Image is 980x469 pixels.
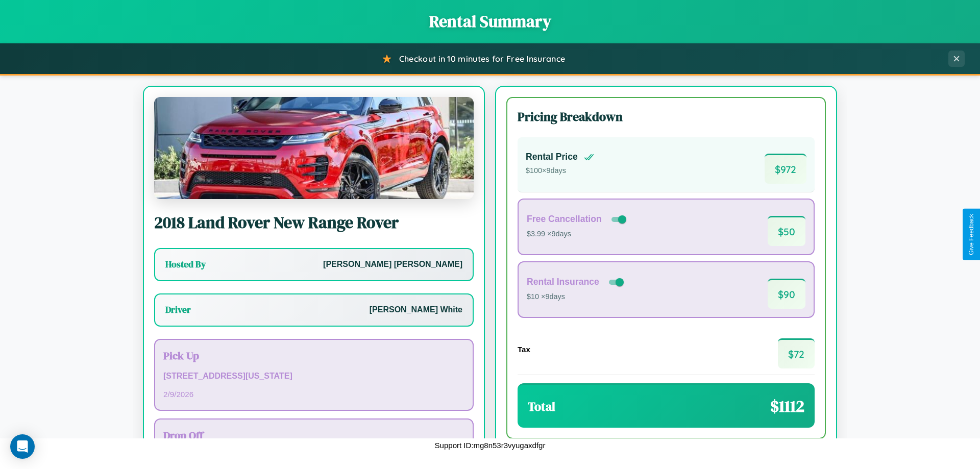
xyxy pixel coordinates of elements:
[528,398,555,415] h3: Total
[527,277,599,287] h4: Rental Insurance
[163,387,464,401] p: 2 / 9 / 2026
[435,438,546,452] p: Support ID: mg8n53r3vyugaxdfgr
[165,304,191,316] h3: Driver
[968,214,975,255] div: Give Feedback
[518,108,815,125] h3: Pricing Breakdown
[399,54,565,64] span: Checkout in 10 minutes for Free Insurance
[770,395,804,417] span: $ 1112
[163,369,464,384] p: [STREET_ADDRESS][US_STATE]
[154,211,474,234] h2: 2018 Land Rover New Range Rover
[163,428,464,442] h3: Drop Off
[370,303,462,317] p: [PERSON_NAME] White
[768,216,805,246] span: $ 50
[526,152,578,162] h4: Rental Price
[154,97,474,199] img: Land Rover New Range Rover
[165,258,206,270] h3: Hosted By
[768,279,805,309] span: $ 90
[163,348,464,363] h3: Pick Up
[518,345,530,354] h4: Tax
[765,154,806,184] span: $ 972
[527,214,602,225] h4: Free Cancellation
[323,257,462,272] p: [PERSON_NAME] [PERSON_NAME]
[10,434,35,459] div: Open Intercom Messenger
[10,10,970,33] h1: Rental Summary
[526,164,594,178] p: $ 100 × 9 days
[778,338,815,368] span: $ 72
[527,290,626,304] p: $10 × 9 days
[527,228,628,241] p: $3.99 × 9 days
